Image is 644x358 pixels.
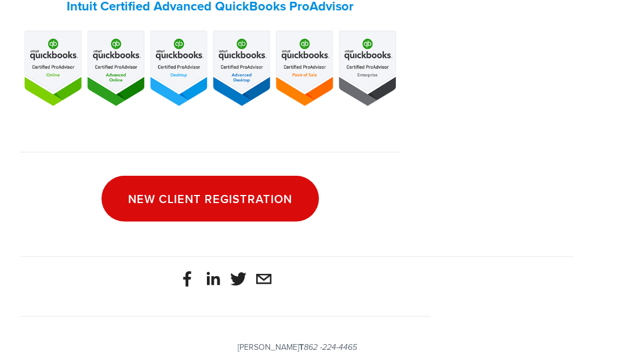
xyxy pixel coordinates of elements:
[179,271,195,287] a: Joshua Klar
[20,28,400,109] img: Certified-ProAdvisor-Badge-Update_3.png
[230,271,246,287] a: Financial Fitness
[205,271,221,287] a: Joshua Klar
[256,271,272,287] a: Joshua@FinancialF.com
[299,341,304,353] strong: T
[304,343,357,352] em: 862 -224-4465
[101,176,319,222] a: New Client Registration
